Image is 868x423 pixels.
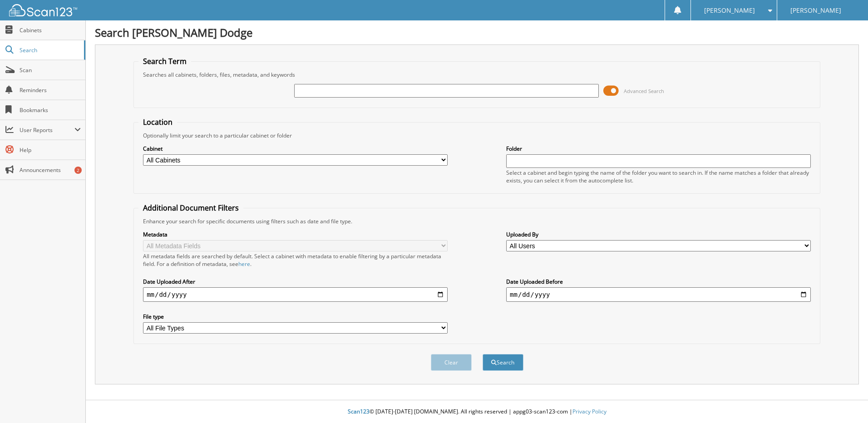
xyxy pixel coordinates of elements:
[138,203,243,213] legend: Additional Document Filters
[431,354,472,371] button: Clear
[9,4,77,16] img: scan123-logo-white.svg
[20,66,81,74] span: Scan
[572,408,607,415] a: Privacy Policy
[138,217,815,225] div: Enhance your search for specific documents using filters such as date and file type.
[704,8,755,13] span: [PERSON_NAME]
[823,379,868,423] iframe: Chat Widget
[20,46,79,54] span: Search
[20,126,74,134] span: User Reports
[138,71,815,79] div: Searches all cabinets, folders, files, metadata, and keywords
[506,169,811,184] div: Select a cabinet and begin typing the name of the folder you want to search in. If the name match...
[506,287,811,302] input: end
[138,56,191,66] legend: Search Term
[143,278,448,285] label: Date Uploaded After
[143,313,448,320] label: File type
[506,145,811,152] label: Folder
[20,166,81,174] span: Announcements
[95,25,859,40] h1: Search [PERSON_NAME] Dodge
[138,132,815,139] div: Optionally limit your search to a particular cabinet or folder
[20,146,81,154] span: Help
[143,252,448,268] div: All metadata fields are searched by default. Select a cabinet with metadata to enable filtering b...
[483,354,523,371] button: Search
[143,287,448,302] input: start
[143,145,448,152] label: Cabinet
[506,278,811,285] label: Date Uploaded Before
[20,86,81,94] span: Reminders
[138,117,177,127] legend: Location
[624,88,664,94] span: Advanced Search
[790,8,841,13] span: [PERSON_NAME]
[86,401,868,423] div: © [DATE]-[DATE] [DOMAIN_NAME]. All rights reserved | appg03-scan123-com |
[20,106,81,114] span: Bookmarks
[143,231,448,238] label: Metadata
[74,167,82,174] div: 2
[238,260,250,268] a: here
[348,408,370,415] span: Scan123
[20,26,81,34] span: Cabinets
[506,231,811,238] label: Uploaded By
